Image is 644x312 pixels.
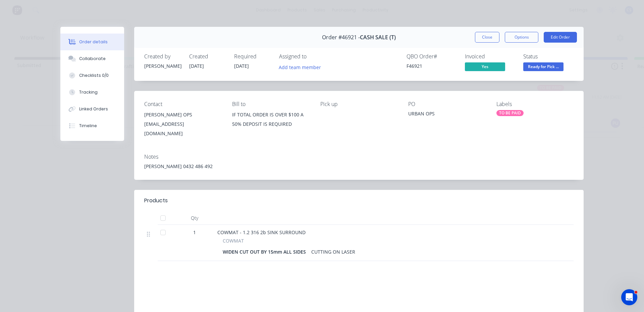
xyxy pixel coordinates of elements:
div: [PERSON_NAME] OPS [144,110,221,119]
div: CUTTING ON LASER [309,247,358,257]
span: COWMAT [223,237,244,244]
div: Assigned to [279,53,346,60]
div: Invoiced [465,53,515,60]
div: WIDEN CUT OUT BY 15mm ALL SIDES [223,247,309,257]
button: Add team member [275,62,325,71]
div: Timeline [79,123,97,129]
div: QBO Order # [407,53,457,60]
button: Ready for Pick ... [523,62,563,72]
div: Contact [144,101,221,107]
button: Checklists 0/0 [60,67,124,84]
div: IF TOTAL ORDER IS OVER $100 A 50% DEPOSIT IS REQUIRED [232,110,309,129]
div: Notes [144,154,574,160]
button: Options [505,32,538,43]
span: CASH SALE (T) [360,34,396,41]
span: [DATE] [189,63,204,69]
div: Collaborate [79,56,106,62]
span: Yes [465,62,505,71]
button: Add team member [279,62,325,71]
div: [PERSON_NAME] 0432 486 492 [144,163,574,170]
span: [DATE] [234,63,249,69]
div: F46921 [407,62,457,69]
div: Created [189,53,226,60]
div: IF TOTAL ORDER IS OVER $100 A 50% DEPOSIT IS REQUIRED [232,110,309,132]
div: Created by [144,53,181,60]
div: Bill to [232,101,309,107]
div: Status [523,53,574,60]
div: Qty [174,211,215,225]
div: TO BE PAID [496,110,524,116]
span: Order #46921 - [322,34,360,41]
div: Labels [496,101,574,107]
div: [EMAIL_ADDRESS][DOMAIN_NAME] [144,119,221,138]
div: Tracking [79,89,98,95]
button: Close [475,32,499,43]
div: Products [144,197,168,205]
div: Order details [79,39,108,45]
div: PO [408,101,485,107]
div: [PERSON_NAME] OPS[EMAIL_ADDRESS][DOMAIN_NAME] [144,110,221,138]
button: Timeline [60,117,124,134]
button: Linked Orders [60,101,124,117]
div: Linked Orders [79,106,108,112]
span: 1 [193,229,196,236]
button: Order details [60,34,124,50]
div: Required [234,53,271,60]
span: COWMAT - 1.2 316 2b SINK SURROUND [217,229,306,236]
button: Edit Order [544,32,577,43]
span: Ready for Pick ... [523,62,563,71]
div: URBAN OPS [408,110,485,119]
div: Checklists 0/0 [79,72,109,79]
div: [PERSON_NAME] [144,62,181,69]
div: Pick up [320,101,397,107]
iframe: Intercom live chat [621,289,637,305]
button: Collaborate [60,50,124,67]
button: Tracking [60,84,124,101]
